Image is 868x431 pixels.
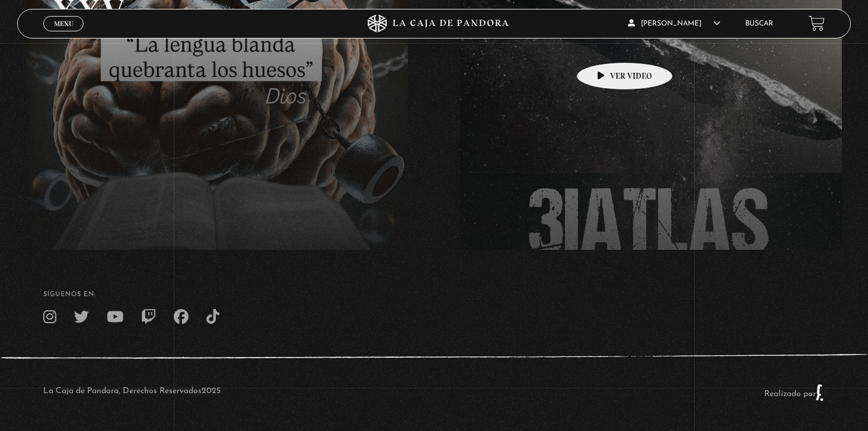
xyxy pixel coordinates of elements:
[50,30,78,38] span: Cerrar
[628,20,720,27] span: [PERSON_NAME]
[54,20,74,27] span: Menu
[809,15,825,31] a: View your shopping cart
[43,291,825,298] h4: SÍguenos en:
[43,384,221,401] p: La Caja de Pandora, Derechos Reservados 2025
[764,390,825,398] a: Realizado por
[745,20,773,27] a: Buscar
